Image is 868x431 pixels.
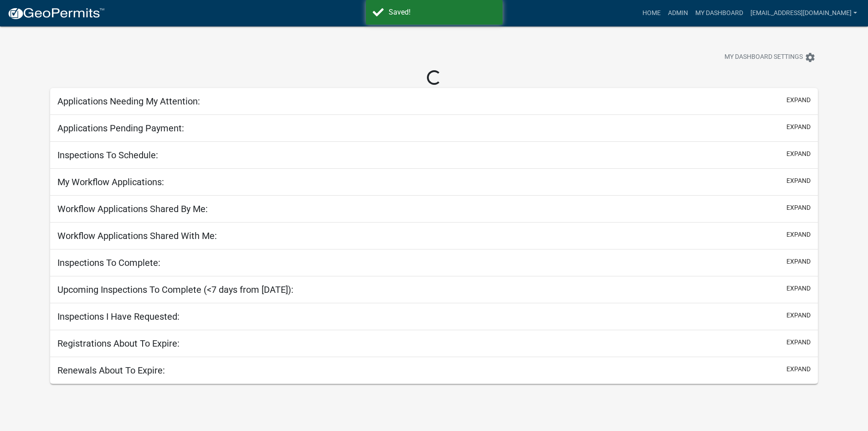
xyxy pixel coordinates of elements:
i: settings [805,52,816,63]
span: My Dashboard Settings [724,52,803,63]
a: [EMAIL_ADDRESS][DOMAIN_NAME] [747,5,861,22]
button: expand [786,364,811,374]
button: expand [786,95,811,105]
h5: Inspections To Schedule: [57,150,158,161]
div: Saved! [389,7,496,18]
h5: Applications Needing My Attention: [57,96,200,107]
h5: Renewals About To Expire: [57,365,165,376]
h5: Registrations About To Expire: [57,338,180,349]
h5: Inspections I Have Requested: [57,311,180,322]
button: expand [786,284,811,293]
h5: Upcoming Inspections To Complete (<7 days from [DATE]): [57,284,293,295]
a: My Dashboard [692,5,747,22]
h5: Workflow Applications Shared By Me: [57,203,208,214]
button: expand [786,203,811,213]
h5: My Workflow Applications: [57,177,164,187]
button: expand [786,122,811,132]
button: expand [786,257,811,266]
button: expand [786,149,811,159]
a: Admin [664,5,692,22]
button: expand [786,176,811,186]
button: My Dashboard Settingssettings [717,48,823,66]
button: expand [786,230,811,239]
button: expand [786,311,811,320]
h5: Workflow Applications Shared With Me: [57,230,217,241]
button: expand [786,338,811,347]
a: Home [639,5,664,22]
h5: Inspections To Complete: [57,257,160,268]
h5: Applications Pending Payment: [57,123,184,134]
